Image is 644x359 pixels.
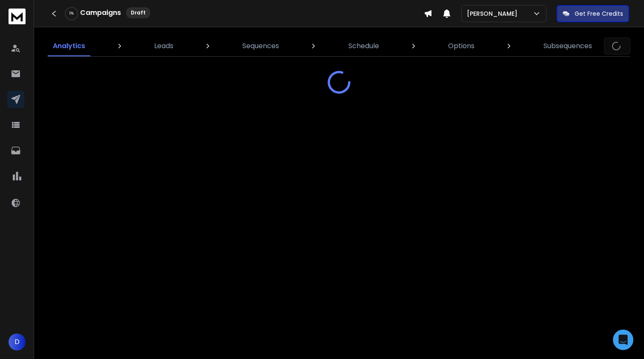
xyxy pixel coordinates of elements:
[48,36,90,56] a: Analytics
[557,5,629,22] button: Get Free Credits
[9,333,26,350] button: D
[443,36,480,56] a: Options
[126,7,150,18] div: Draft
[613,330,633,350] div: Open Intercom Messenger
[575,9,623,18] p: Get Free Credits
[348,41,379,51] p: Schedule
[154,41,173,51] p: Leads
[9,9,26,24] img: logo
[343,36,384,56] a: Schedule
[242,41,279,51] p: Sequences
[448,41,474,51] p: Options
[538,36,597,56] a: Subsequences
[149,36,178,56] a: Leads
[467,9,521,18] p: [PERSON_NAME]
[543,41,592,51] p: Subsequences
[237,36,284,56] a: Sequences
[80,8,121,18] h1: Campaigns
[53,41,85,51] p: Analytics
[69,11,74,16] p: 0 %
